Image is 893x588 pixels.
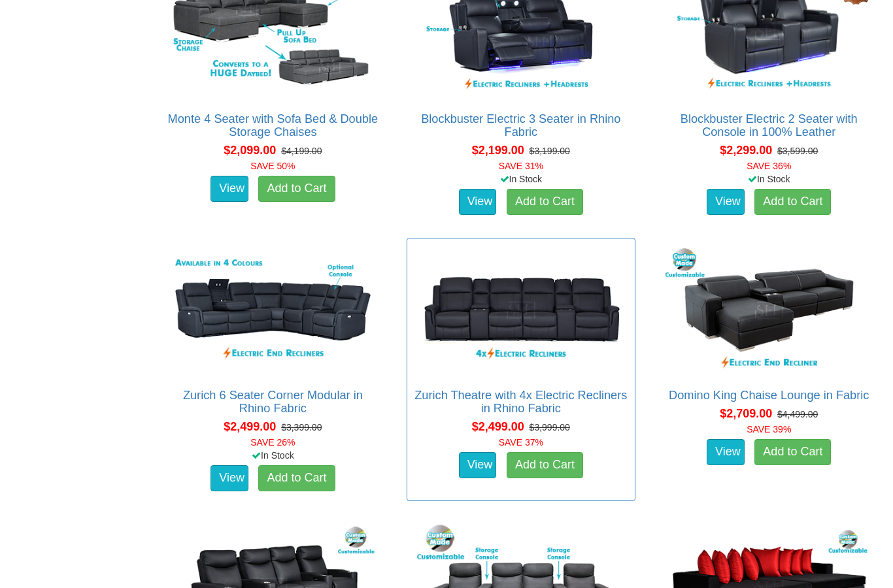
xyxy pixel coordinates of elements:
[652,173,886,186] div: In Stock
[258,176,335,203] a: Add to Cart
[530,146,570,157] del: $3,199.00
[507,189,583,216] a: Add to Cart
[421,113,620,139] a: Blockbuster Electric 3 Seater in Rhino Fabric
[499,438,543,448] font: SAVE 37%
[459,189,497,216] a: View
[720,144,772,157] span: $2,299.00
[224,421,276,434] span: $2,499.00
[211,176,248,203] a: View
[168,113,379,139] a: Monte 4 Seater with Sofa Bed & Double Storage Chaises
[459,453,497,479] a: View
[777,146,818,157] del: $3,599.00
[211,466,248,492] a: View
[707,440,745,466] a: View
[414,246,628,376] img: Zurich Theatre with 4x Electric Recliners in Rhino Fabric
[507,453,583,479] a: Add to Cart
[281,423,322,433] del: $3,399.00
[404,173,637,186] div: In Stock
[747,161,791,172] font: SAVE 36%
[530,423,570,433] del: $3,999.00
[166,246,380,376] img: Zurich 6 Seater Corner Modular in Rhino Fabric
[754,189,831,216] a: Add to Cart
[414,389,627,416] a: Zurich Theatre with 4x Electric Recliners in Rhino Fabric
[472,144,524,157] span: $2,199.00
[156,449,390,463] div: In Stock
[499,161,543,172] font: SAVE 31%
[472,421,524,434] span: $2,499.00
[681,113,858,139] a: Blockbuster Electric 2 Seater with Console in 100% Leather
[669,389,869,402] a: Domino King Chaise Lounge in Fabric
[224,144,276,157] span: $2,099.00
[183,389,363,416] a: Zurich 6 Seater Corner Modular in Rhino Fabric
[754,440,831,466] a: Add to Cart
[662,246,876,376] img: Domino King Chaise Lounge in Fabric
[747,425,791,435] font: SAVE 39%
[258,466,335,492] a: Add to Cart
[720,408,772,421] span: $2,709.00
[281,146,322,157] del: $4,199.00
[777,410,818,420] del: $4,499.00
[707,189,745,216] a: View
[250,161,295,172] font: SAVE 50%
[250,438,295,448] font: SAVE 26%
